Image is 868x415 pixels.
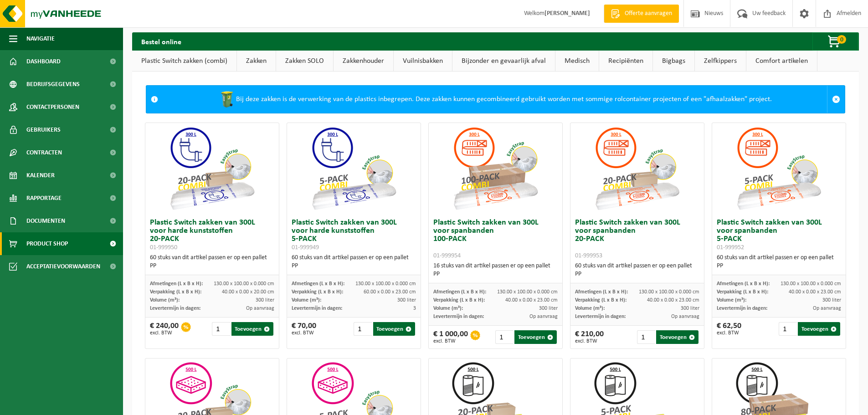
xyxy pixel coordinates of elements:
img: WB-0240-HPE-GN-50.png [218,90,236,108]
span: 01-999952 [717,244,744,251]
span: Afmetingen (L x B x H): [292,281,344,287]
span: 300 liter [397,297,416,303]
a: Bigbags [653,51,694,72]
a: Bijzonder en gevaarlijk afval [452,51,555,72]
span: 40.00 x 0.00 x 23.00 cm [647,297,699,303]
span: Navigatie [26,27,55,50]
span: 01-999954 [433,252,461,259]
img: 01-999954 [450,123,541,214]
span: 01-999950 [150,244,177,251]
span: Acceptatievoorwaarden [26,255,100,278]
input: 1 [779,322,797,336]
span: excl. BTW [150,330,179,336]
span: 300 liter [681,306,699,311]
button: Toevoegen [798,322,840,336]
span: excl. BTW [717,330,741,336]
span: 0 [837,35,846,44]
span: Volume (m³): [433,306,463,311]
input: 1 [495,330,514,344]
span: Offerte aanvragen [622,9,674,18]
span: Afmetingen (L x B x H): [150,281,203,287]
span: excl. BTW [292,330,316,336]
span: Levertermijn in dagen: [292,306,342,311]
span: 40.00 x 0.00 x 23.00 cm [505,297,558,303]
a: Zakken [237,51,276,72]
span: Verpakking (L x B x H): [433,297,485,303]
div: PP [575,270,699,278]
span: 40.00 x 0.00 x 20.00 cm [222,289,274,295]
span: 01-999949 [292,244,319,251]
h3: Plastic Switch zakken van 300L voor harde kunststoffen 5-PACK [292,219,416,251]
span: Afmetingen (L x B x H): [433,289,486,295]
div: PP [292,262,416,270]
div: PP [717,262,841,270]
span: Verpakking (L x B x H): [717,289,768,295]
strong: [PERSON_NAME] [544,10,590,17]
input: 1 [637,330,655,344]
span: 130.00 x 100.00 x 0.000 cm [639,289,699,295]
span: Afmetingen (L x B x H): [575,289,628,295]
span: 130.00 x 100.00 x 0.000 cm [781,281,841,287]
div: € 70,00 [292,322,316,336]
span: 130.00 x 100.00 x 0.000 cm [497,289,558,295]
span: 300 liter [539,306,558,311]
span: Gebruikers [26,118,61,141]
span: Rapportage [26,187,62,210]
span: Contactpersonen [26,96,79,118]
span: 3 [413,306,416,311]
span: Contracten [26,141,62,164]
h3: Plastic Switch zakken van 300L voor spanbanden 5-PACK [717,219,841,251]
span: Product Shop [26,232,68,255]
span: Verpakking (L x B x H): [150,289,201,295]
a: Zakkenhouder [334,51,393,72]
span: Volume (m³): [292,297,321,303]
span: Op aanvraag [671,314,699,319]
a: Zelfkippers [695,51,746,72]
span: 60.00 x 0.00 x 23.00 cm [364,289,416,295]
button: Toevoegen [373,322,416,336]
span: Verpakking (L x B x H): [292,289,343,295]
a: Vuilnisbakken [394,51,452,72]
a: Comfort artikelen [746,51,817,72]
div: 16 stuks van dit artikel passen er op een pallet [433,262,558,278]
h2: Bestel online [132,32,190,50]
div: € 62,50 [717,322,741,336]
div: € 1 000,00 [433,330,468,344]
button: Toevoegen [514,330,557,344]
span: Levertermijn in dagen: [575,314,626,319]
button: Toevoegen [656,330,699,344]
span: Volume (m³): [575,306,605,311]
img: 01-999952 [733,123,824,214]
span: Levertermijn in dagen: [150,306,200,311]
input: 1 [212,322,230,336]
span: Levertermijn in dagen: [717,306,767,311]
a: Plastic Switch zakken (combi) [132,51,236,72]
a: Recipiënten [599,51,652,72]
div: € 240,00 [150,322,179,336]
span: excl. BTW [575,338,604,344]
span: 300 liter [822,297,841,303]
a: Medisch [555,51,599,72]
span: Verpakking (L x B x H): [575,297,627,303]
div: 60 stuks van dit artikel passen er op een pallet [292,254,416,270]
span: Afmetingen (L x B x H): [717,281,770,287]
img: 01-999949 [308,123,399,214]
span: 130.00 x 100.00 x 0.000 cm [214,281,274,287]
a: Zakken SOLO [276,51,333,72]
div: Bij deze zakken is de verwerking van de plastics inbegrepen. Deze zakken kunnen gecombineerd gebr... [163,86,827,113]
span: Dashboard [26,50,61,73]
input: 1 [354,322,372,336]
div: 60 stuks van dit artikel passen er op een pallet [150,254,274,270]
h3: Plastic Switch zakken van 300L voor spanbanden 20-PACK [575,219,699,260]
span: Volume (m³): [717,297,746,303]
img: 01-999950 [166,123,257,214]
h3: Plastic Switch zakken van 300L voor spanbanden 100-PACK [433,219,558,260]
button: 0 [812,32,858,51]
img: 01-999953 [591,123,683,214]
div: 60 stuks van dit artikel passen er op een pallet [717,254,841,270]
span: Op aanvraag [246,306,274,311]
span: 130.00 x 100.00 x 0.000 cm [355,281,416,287]
span: 01-999953 [575,252,602,259]
a: Sluit melding [827,86,845,113]
span: Op aanvraag [529,314,558,319]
